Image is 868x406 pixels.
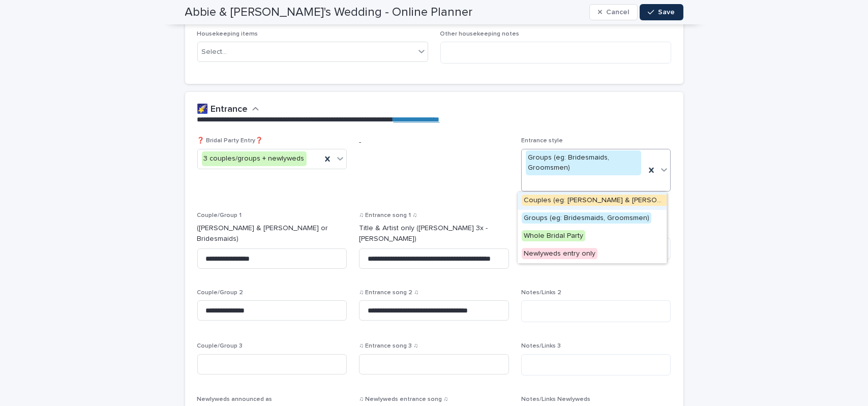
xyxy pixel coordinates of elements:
div: Whole Bridal Party [518,228,667,245]
div: 3 couples/groups + newlyweds [202,151,307,166]
div: Couples (eg: Tom & Lisa, Bill & Sarah) [518,192,667,210]
span: Whole Bridal Party [522,230,585,241]
span: Newlyweds entry only [522,248,597,259]
p: ([PERSON_NAME] & [PERSON_NAME] or Bridesmaids) [197,223,347,244]
div: Groups (eg: Bridesmaids, Groomsmen) [518,210,667,228]
span: Notes/Links 3 [521,343,561,349]
span: Notes/Links 2 [521,290,561,296]
span: Save [659,9,675,16]
span: Cancel [606,9,629,16]
span: ♫ Newlyweds entrance song ♫ [359,396,448,402]
h2: Abbie & [PERSON_NAME]'s Wedding - Online Planner [185,5,473,20]
span: Couple/Group 1 [197,212,242,218]
span: Couples (eg: [PERSON_NAME] & [PERSON_NAME], [PERSON_NAME] & [PERSON_NAME]) [522,195,815,206]
p: - [359,137,509,148]
div: Select... [202,47,227,57]
span: Groups (eg: Bridesmaids, Groomsmen) [522,212,651,224]
div: Newlyweds entry only [518,245,667,263]
button: Save [640,4,683,20]
span: Other housekeeping notes [440,31,520,37]
button: 🌠 Entrance [197,104,259,115]
span: Couple/Group 2 [197,290,244,296]
span: Entrance style [521,138,563,144]
span: ♫ Entrance song 2 ♫ [359,290,418,296]
span: ❓ Bridal Party Entry❓ [197,138,263,144]
p: Title & Artist only ([PERSON_NAME] 3x - [PERSON_NAME]) [359,223,509,244]
span: Housekeeping items [197,31,258,37]
span: ♫ Entrance song 1 ♫ [359,212,417,218]
span: ♫ Entrance song 3 ♫ [359,343,418,349]
span: Couple/Group 3 [197,343,243,349]
span: Newlyweds announced as [197,396,273,402]
h2: 🌠 Entrance [197,104,248,115]
button: Cancel [589,4,638,20]
div: Groups (eg: Bridesmaids, Groomsmen) [526,150,642,176]
span: Notes/Links Newlyweds [521,396,590,402]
